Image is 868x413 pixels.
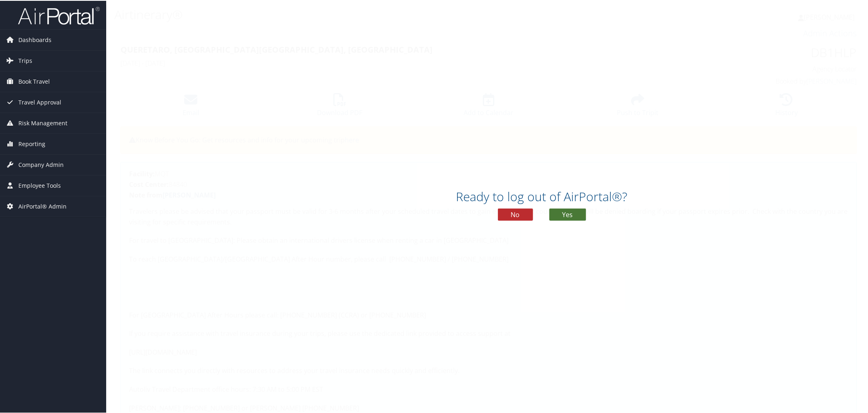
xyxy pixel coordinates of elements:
span: Risk Management [18,112,67,133]
span: Reporting [18,133,45,153]
span: Travel Approval [18,91,61,112]
span: Company Admin [18,154,64,174]
span: Trips [18,50,32,70]
button: No [498,208,533,220]
span: Book Travel [18,71,50,91]
span: Dashboards [18,29,51,49]
button: Yes [549,208,586,220]
span: Employee Tools [18,175,61,195]
span: AirPortal® Admin [18,195,67,216]
img: airportal-logo.png [18,5,100,24]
